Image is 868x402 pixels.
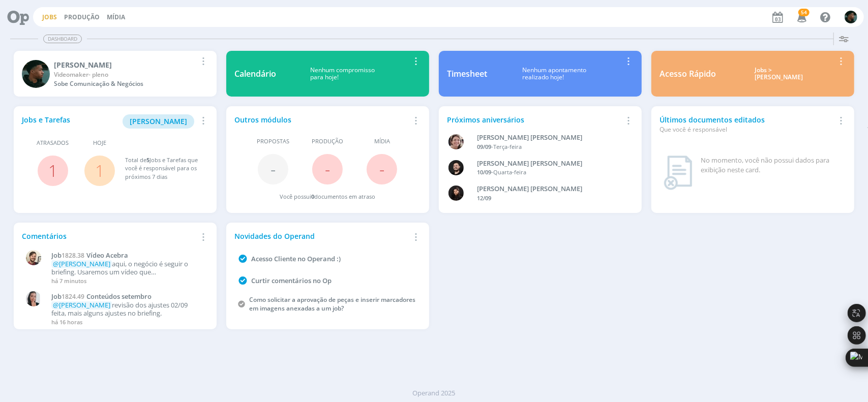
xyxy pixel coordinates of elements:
[234,114,409,125] div: Outros módulos
[93,139,106,147] span: Hoje
[701,156,842,175] div: No momento, você não possui dados para exibição neste card.
[477,168,620,177] div: -
[26,291,41,306] img: C
[51,260,203,276] p: aqui, o negócio é seguir o briefing. Usaremos um vídeo que [PERSON_NAME] existe, porém tirando um...
[53,259,110,268] span: @[PERSON_NAME]
[660,125,834,134] div: Que você é responsável
[62,292,84,301] span: 1824.49
[51,277,86,285] span: há 7 minutos
[234,231,409,241] div: Novidades do Operand
[22,114,196,129] div: Jobs e Tarefas
[48,160,57,181] a: 1
[51,318,82,326] span: há 16 horas
[14,51,217,97] a: K[PERSON_NAME]Videomaker- plenoSobe Comunicação & Negócios
[477,184,620,194] div: Luana da Silva de Andrade
[107,13,125,21] a: Mídia
[251,254,341,263] a: Acesso Cliente no Operand :)
[660,114,834,134] div: Últimos documentos editados
[477,194,491,202] span: 12/09
[130,116,187,126] span: [PERSON_NAME]
[37,139,69,147] span: Atrasados
[53,300,110,310] span: @[PERSON_NAME]
[724,67,834,81] div: Jobs > [PERSON_NAME]
[660,68,716,80] div: Acesso Rápido
[64,13,100,21] a: Produção
[477,143,620,151] div: -
[448,160,464,175] img: B
[448,185,464,201] img: L
[280,193,375,201] div: Você possui documentos em atraso
[791,8,812,26] button: 54
[249,295,415,313] a: Como solicitar a aprovação de peças e inserir marcadores em imagens anexadas a um job?
[123,116,194,126] a: [PERSON_NAME]
[493,143,522,150] span: Terça-feira
[51,293,203,301] a: Job1824.49Conteúdos setembro
[257,137,289,146] span: Propostas
[271,158,276,180] span: -
[379,158,384,180] span: -
[86,292,152,301] span: Conteúdos setembro
[54,59,196,70] div: Kauan Franco
[477,159,620,169] div: Bruno Corralo Granata
[146,156,149,164] span: 5
[311,193,314,200] span: 0
[125,156,198,181] div: Total de Jobs e Tarefas que você é responsável para os próximos 7 dias
[798,9,810,16] span: 54
[447,114,621,125] div: Próximos aniversários
[447,68,487,80] div: Timesheet
[26,250,41,265] img: G
[39,13,60,21] button: Jobs
[104,13,128,21] button: Mídia
[477,143,491,150] span: 09/09
[845,11,857,23] img: K
[51,252,203,260] a: Job1828.38Vídeo Acebra
[276,67,409,81] div: Nenhum compromisso para hoje!
[86,251,128,260] span: Vídeo Acebra
[123,114,194,129] button: [PERSON_NAME]
[374,137,390,146] span: Mídia
[54,70,196,79] div: Videomaker- pleno
[22,60,50,88] img: K
[22,231,196,241] div: Comentários
[51,301,203,317] p: revisão dos ajustes 02/09 feita, mais alguns ajustes no briefing.
[487,67,621,81] div: Nenhum apontamento realizado hoje!
[95,160,104,181] a: 1
[477,168,491,176] span: 10/09
[251,276,332,285] a: Curtir comentários no Op
[448,134,464,149] img: A
[61,13,103,21] button: Produção
[844,8,858,26] button: K
[62,251,84,260] span: 1828.38
[439,51,642,97] a: TimesheetNenhum apontamentorealizado hoje!
[43,35,82,43] span: Dashboard
[493,168,526,176] span: Quarta-feira
[312,137,343,146] span: Produção
[477,133,620,143] div: Aline Beatriz Jackisch
[42,13,57,21] a: Jobs
[54,79,196,88] div: Sobe Comunicação & Negócios
[664,156,693,190] img: dashboard_not_found.png
[325,158,330,180] span: -
[234,68,276,80] div: Calendário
